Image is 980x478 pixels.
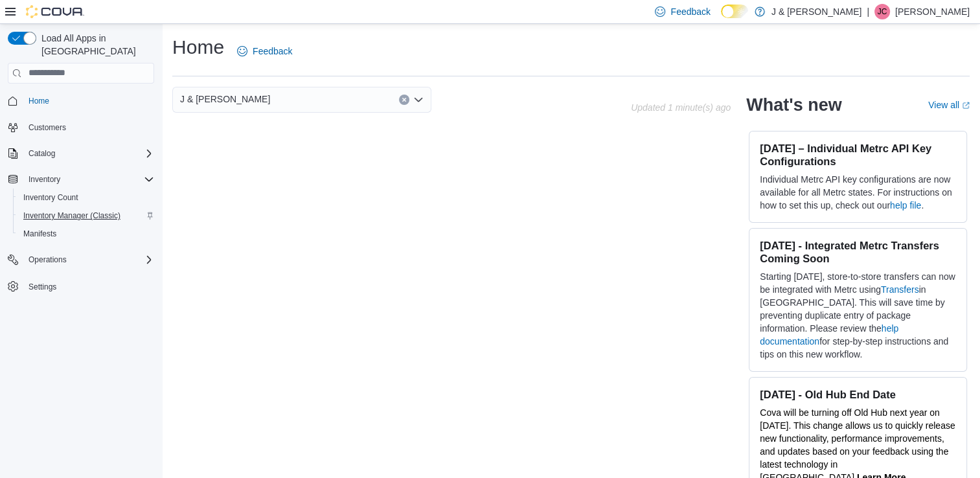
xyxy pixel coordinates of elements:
[881,284,919,295] a: Transfers
[23,146,60,161] button: Catalog
[962,102,970,109] svg: External link
[23,192,78,203] span: Inventory Count
[760,173,956,212] p: Individual Metrc API key configurations are now available for all Metrc states. For instructions ...
[890,200,921,211] a: help file
[746,95,841,115] h2: What's new
[3,251,159,269] button: Operations
[23,279,62,295] a: Settings
[760,239,956,265] h3: [DATE] - Integrated Metrc Transfers Coming Soon
[670,5,710,18] span: Feedback
[23,93,154,109] span: Home
[232,38,297,64] a: Feedback
[760,388,956,401] h3: [DATE] - Old Hub End Date
[3,277,159,295] button: Settings
[18,190,84,205] a: Inventory Count
[28,122,66,133] span: Customers
[23,252,72,267] button: Operations
[760,142,956,168] h3: [DATE] – Individual Metrc API Key Configurations
[26,5,84,18] img: Cova
[721,5,748,18] input: Dark Mode
[18,190,154,205] span: Inventory Count
[878,4,887,19] span: JC
[760,323,898,347] a: help documentation
[28,96,49,106] span: Home
[13,207,159,225] button: Inventory Manager (Classic)
[13,225,159,243] button: Manifests
[8,86,154,330] nav: Complex example
[36,32,154,58] span: Load All Apps in [GEOGRAPHIC_DATA]
[23,120,71,135] a: Customers
[18,226,62,242] a: Manifests
[867,4,869,19] p: |
[3,144,159,163] button: Catalog
[180,91,270,107] span: J & [PERSON_NAME]
[23,93,54,109] a: Home
[23,211,120,221] span: Inventory Manager (Classic)
[23,172,65,187] button: Inventory
[3,118,159,137] button: Customers
[23,229,56,239] span: Manifests
[28,148,55,159] span: Catalog
[28,255,67,265] span: Operations
[23,252,154,267] span: Operations
[3,91,159,110] button: Home
[13,188,159,207] button: Inventory Count
[760,270,956,361] p: Starting [DATE], store-to-store transfers can now be integrated with Metrc using in [GEOGRAPHIC_D...
[23,119,154,135] span: Customers
[413,95,424,105] button: Open list of options
[253,45,292,58] span: Feedback
[631,102,731,113] p: Updated 1 minute(s) ago
[874,4,890,19] div: Jared Cooney
[28,282,56,292] span: Settings
[23,278,154,294] span: Settings
[18,208,154,223] span: Inventory Manager (Classic)
[895,4,970,19] p: [PERSON_NAME]
[399,95,409,105] button: Clear input
[23,146,154,161] span: Catalog
[3,170,159,188] button: Inventory
[771,4,861,19] p: J & [PERSON_NAME]
[23,172,154,187] span: Inventory
[172,34,224,60] h1: Home
[18,208,126,223] a: Inventory Manager (Classic)
[928,100,970,110] a: View allExternal link
[28,174,60,185] span: Inventory
[18,226,154,242] span: Manifests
